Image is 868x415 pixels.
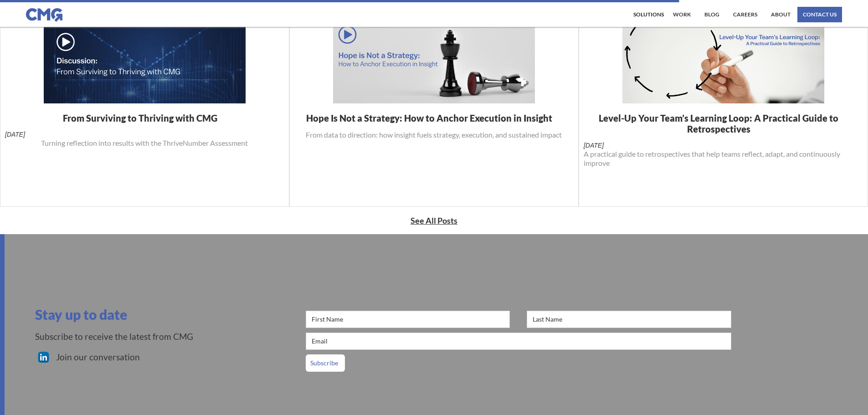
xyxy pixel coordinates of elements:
p: Turning reflection into results with the ThriveNumber Assessment [41,138,248,148]
div: Solutions [633,12,664,17]
input: Last Name [527,311,731,328]
input: Email [306,333,731,350]
div: contact us [803,12,837,17]
h1: Stay up to date [35,306,297,323]
div: Join our conversation [56,352,140,362]
h1: From Surviving to Thriving with CMG [63,113,226,123]
a: Hope Is Not a Strategy: How to Anchor Execution in InsightFrom data to direction: how insight fue... [294,113,574,149]
a: Careers [731,7,760,22]
h1: Level-Up Your Team’s Learning Loop: A Practical Guide to Retrospectives [584,113,863,134]
input: First Name [306,311,510,328]
h1: Subscribe to receive the latest from CMG [35,332,297,342]
a: From Surviving to Thriving with CMG[DATE]Turning reflection into results with the ThriveNumber As... [5,113,284,157]
a: work [671,7,693,22]
div: [DATE] [5,130,25,138]
a: Level-Up Your Team’s Learning Loop: A Practical Guide to Retrospectives[DATE]A practical guide to... [584,113,863,177]
div: [DATE] [584,141,604,149]
input: Subscribe [306,354,345,372]
a: About [769,7,793,22]
img: CMG logo in blue. [26,8,62,22]
a: Join our conversation [35,351,142,364]
a: See All Posts [411,215,457,225]
p: From data to direction: how insight fuels strategy, execution, and sustained impact [306,130,562,139]
a: Blog [702,7,722,22]
p: A practical guide to retrospectives that help teams reflect, adapt, and continuously improve [584,149,863,168]
h1: Hope Is Not a Strategy: How to Anchor Execution in Insight [306,113,561,123]
form: Email Form [306,306,838,372]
